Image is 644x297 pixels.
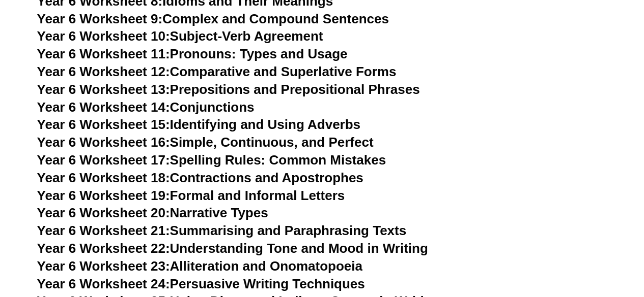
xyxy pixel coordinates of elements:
span: Year 6 Worksheet 15: [37,117,170,132]
a: Year 6 Worksheet 24:Persuasive Writing Techniques [37,276,365,291]
a: Year 6 Worksheet 10:Subject-Verb Agreement [37,28,323,44]
span: Year 6 Worksheet 13: [37,82,170,97]
span: Year 6 Worksheet 10: [37,28,170,44]
span: Year 6 Worksheet 22: [37,241,170,256]
span: Year 6 Worksheet 20: [37,205,170,220]
span: Year 6 Worksheet 21: [37,223,170,238]
span: Year 6 Worksheet 19: [37,188,170,203]
a: Year 6 Worksheet 15:Identifying and Using Adverbs [37,117,360,132]
a: Year 6 Worksheet 19:Formal and Informal Letters [37,188,345,203]
a: Year 6 Worksheet 13:Prepositions and Prepositional Phrases [37,82,420,97]
span: Year 6 Worksheet 18: [37,170,170,185]
span: Year 6 Worksheet 9: [37,11,163,26]
span: Year 6 Worksheet 14: [37,100,170,115]
span: Year 6 Worksheet 24: [37,276,170,291]
a: Year 6 Worksheet 21:Summarising and Paraphrasing Texts [37,223,406,238]
a: Year 6 Worksheet 9:Complex and Compound Sentences [37,11,389,26]
a: Year 6 Worksheet 16:Simple, Continuous, and Perfect [37,135,374,150]
span: Year 6 Worksheet 23: [37,258,170,274]
span: Year 6 Worksheet 12: [37,64,170,79]
a: Year 6 Worksheet 23:Alliteration and Onomatopoeia [37,258,362,274]
span: Year 6 Worksheet 16: [37,135,170,150]
a: Year 6 Worksheet 14:Conjunctions [37,100,255,115]
a: Year 6 Worksheet 18:Contractions and Apostrophes [37,170,363,185]
iframe: Chat Widget [474,182,644,297]
a: Year 6 Worksheet 22:Understanding Tone and Mood in Writing [37,241,428,256]
a: Year 6 Worksheet 17:Spelling Rules: Common Mistakes [37,152,386,168]
a: Year 6 Worksheet 12:Comparative and Superlative Forms [37,64,397,79]
span: Year 6 Worksheet 11: [37,46,170,61]
a: Year 6 Worksheet 20:Narrative Types [37,205,268,220]
a: Year 6 Worksheet 11:Pronouns: Types and Usage [37,46,348,61]
span: Year 6 Worksheet 17: [37,152,170,168]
